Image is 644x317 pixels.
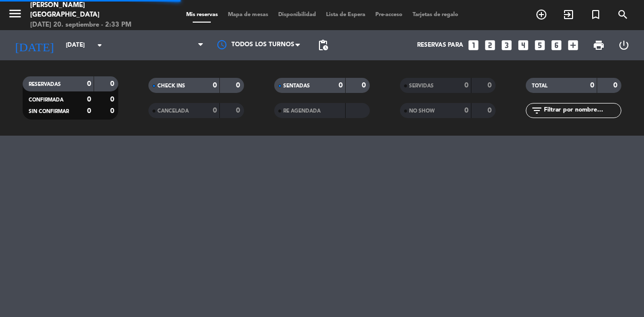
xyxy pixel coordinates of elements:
[339,82,343,89] strong: 0
[87,80,91,87] strong: 0
[29,82,61,87] span: RESERVADAS
[464,82,468,89] strong: 0
[488,107,494,114] strong: 0
[533,39,546,52] i: looks_5
[417,42,463,49] span: Reservas para
[110,96,116,103] strong: 0
[613,82,619,89] strong: 0
[30,1,153,20] div: [PERSON_NAME][GEOGRAPHIC_DATA]
[157,83,185,88] span: CHECK INS
[617,9,629,21] i: search
[500,39,513,52] i: looks_3
[321,12,370,18] span: Lista de Espera
[517,39,530,52] i: looks_4
[409,109,435,114] span: NO SHOW
[236,82,242,89] strong: 0
[370,12,408,18] span: Pre-acceso
[29,109,69,114] span: SIN CONFIRMAR
[283,109,320,114] span: RE AGENDADA
[408,12,463,18] span: Tarjetas de regalo
[283,83,310,88] span: SENTADAS
[29,97,63,102] span: CONFIRMADA
[590,9,602,21] i: turned_in_not
[157,109,189,114] span: CANCELADA
[535,9,547,21] i: add_circle_outline
[590,82,594,89] strong: 0
[213,107,217,114] strong: 0
[223,12,273,18] span: Mapa de mesas
[550,39,563,52] i: looks_6
[488,82,494,89] strong: 0
[110,80,116,87] strong: 0
[236,107,242,114] strong: 0
[562,9,575,21] i: exit_to_app
[87,108,91,115] strong: 0
[531,104,543,117] i: filter_list
[181,12,223,18] span: Mis reservas
[409,83,434,88] span: SERVIDAS
[567,39,580,52] i: add_box
[532,83,547,88] span: TOTAL
[543,105,621,116] input: Filtrar por nombre...
[484,39,497,52] i: looks_two
[362,82,368,89] strong: 0
[110,108,116,115] strong: 0
[30,20,153,30] div: [DATE] 20. septiembre - 2:33 PM
[618,39,630,51] i: power_settings_new
[464,107,468,114] strong: 0
[8,6,23,25] button: menu
[94,39,106,51] i: arrow_drop_down
[273,12,321,18] span: Disponibilidad
[611,30,636,60] div: LOG OUT
[8,34,61,56] i: [DATE]
[593,39,605,51] span: print
[213,82,217,89] strong: 0
[87,96,91,103] strong: 0
[8,6,23,21] i: menu
[317,39,329,51] span: pending_actions
[467,39,480,52] i: looks_one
